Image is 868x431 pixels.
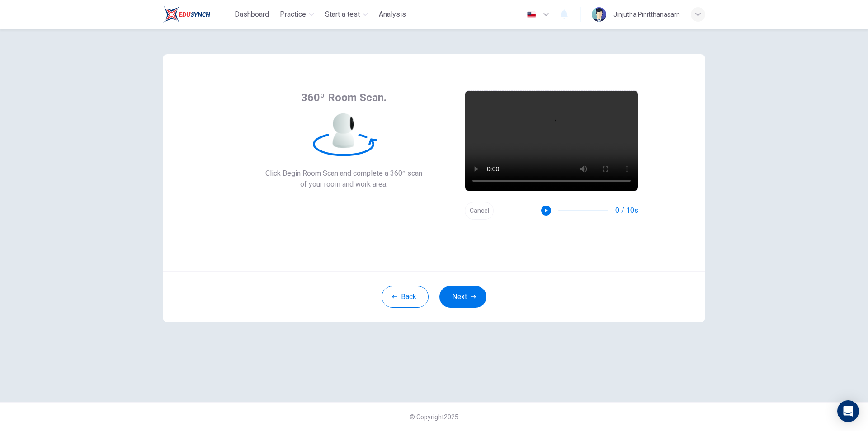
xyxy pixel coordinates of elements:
[163,5,231,23] a: Train Test logo
[837,400,859,422] div: Open Intercom Messenger
[465,202,494,220] button: Cancel
[235,9,269,20] span: Dashboard
[163,5,210,23] img: Train Test logo
[265,179,422,190] span: of your room and work area.
[439,286,486,308] button: Next
[301,90,387,105] span: 360º Room Scan.
[375,6,410,23] button: Analysis
[613,9,680,20] div: Jinjutha Pinitthanasarn
[231,6,273,23] button: Dashboard
[526,11,537,18] img: en
[379,9,406,20] span: Analysis
[265,168,422,179] span: Click Begin Room Scan and complete a 360º scan
[615,205,638,216] span: 0 / 10s
[325,9,360,20] span: Start a test
[276,6,318,23] button: Practice
[280,9,306,20] span: Practice
[410,413,458,421] span: © Copyright 2025
[321,6,372,23] button: Start a test
[592,7,606,22] img: Profile picture
[382,286,429,308] button: Back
